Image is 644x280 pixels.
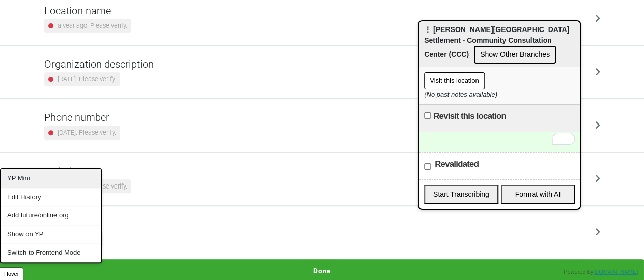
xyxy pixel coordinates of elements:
[435,158,479,170] label: Revalidated
[424,185,498,204] button: Start Transcribing
[424,25,569,58] span: ⋮ [PERSON_NAME][GEOGRAPHIC_DATA] Settlement - Community Consultation Center (CCC)
[424,90,497,98] i: (No past notes available)
[1,206,101,225] div: Add future/online org
[474,46,556,64] button: Show Other Branches
[564,268,638,276] div: Powered by
[424,72,485,89] button: Visit this location
[1,188,101,207] div: Edit History
[44,111,120,123] h5: Phone number
[58,128,116,137] small: [DATE]. Please verify.
[44,58,154,70] h5: Organization description
[1,225,101,244] div: Show on YP
[44,5,131,17] h5: Location name
[433,110,506,122] label: Revisit this location
[44,165,131,177] h5: Website
[58,74,116,84] small: [DATE]. Please verify.
[1,169,101,188] div: YP Mini
[419,132,580,152] div: To enrich screen reader interactions, please activate Accessibility in Grammarly extension settings
[58,21,127,30] small: a year ago. Please verify.
[1,243,101,262] div: Switch to Frontend Mode
[501,185,575,204] button: Format with AI
[593,269,638,275] a: [DOMAIN_NAME]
